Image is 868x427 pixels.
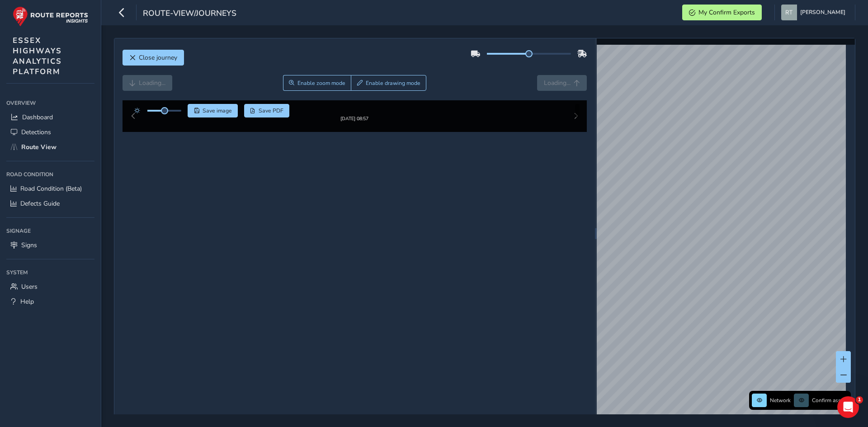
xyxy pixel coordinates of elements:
[698,8,755,17] span: My Confirm Exports
[20,184,82,193] span: Road Condition (Beta)
[297,80,345,87] span: Enable zoom mode
[6,181,94,196] a: Road Condition (Beta)
[781,5,849,20] button: [PERSON_NAME]
[143,8,236,20] span: route-view/journeys
[6,238,94,253] a: Signs
[21,143,57,151] span: Route View
[6,168,94,181] div: Road Condition
[682,5,762,20] button: My Confirm Exports
[6,266,94,279] div: System
[22,113,53,122] span: Dashboard
[21,282,38,291] span: Users
[856,396,863,404] span: 1
[13,6,88,27] img: rr logo
[800,5,845,20] span: [PERSON_NAME]
[340,115,368,122] div: [DATE] 08:57
[21,128,51,136] span: Detections
[259,107,283,114] span: Save PDF
[21,241,37,249] span: Signs
[366,80,420,87] span: Enable drawing mode
[6,110,94,125] a: Dashboard
[13,35,62,77] span: ESSEX HIGHWAYS ANALYTICS PLATFORM
[837,396,859,418] iframe: Intercom live chat
[6,196,94,211] a: Defects Guide
[812,397,848,404] span: Confirm assets
[283,75,351,91] button: Zoom
[770,397,791,404] span: Network
[244,104,290,117] button: PDF
[203,107,232,114] span: Save image
[6,294,94,309] a: Help
[20,297,34,306] span: Help
[6,224,94,238] div: Signage
[139,53,177,62] span: Close journey
[123,50,184,66] button: Close journey
[20,199,60,208] span: Defects Guide
[781,5,797,20] img: diamond-layout
[6,125,94,140] a: Detections
[6,96,94,110] div: Overview
[6,140,94,155] a: Route View
[6,279,94,294] a: Users
[351,75,426,91] button: Draw
[188,104,238,117] button: Save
